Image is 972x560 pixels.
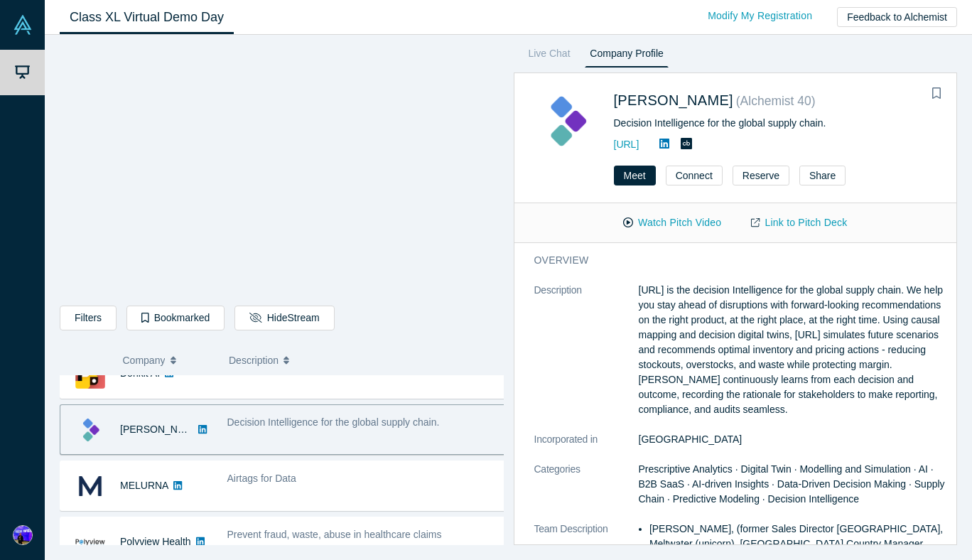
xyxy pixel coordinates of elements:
img: Kimaru AI's Logo [534,89,599,154]
span: Description [229,345,279,375]
button: Filters [60,306,117,330]
a: Link to Pitch Deck [736,210,862,235]
button: Reserve [733,166,789,185]
img: Kimaru AI's Logo [75,415,105,445]
span: Airtags for Data [227,473,296,484]
span: Company [123,345,166,375]
button: Watch Pitch Video [608,210,736,235]
p: [URL] is the decision Intelligence for the global supply chain. We help you stay ahead of disrupt... [639,283,948,417]
a: Company Profile [585,45,668,68]
a: [URL] [614,139,639,150]
a: Modify My Registration [693,4,827,28]
button: Share [799,166,846,185]
dd: [GEOGRAPHIC_DATA] [639,432,948,447]
button: Feedback to Alchemist [837,7,957,27]
a: Class XL Virtual Demo Day [60,1,234,34]
button: Company [123,345,215,375]
img: Polyview Health's Logo [75,527,105,557]
small: ( Alchemist 40 ) [736,94,816,108]
button: HideStream [234,306,334,330]
a: MELURNA [120,480,168,491]
a: Live Chat [524,45,576,68]
h3: overview [534,253,928,268]
dt: Categories [534,462,639,522]
button: Meet [614,166,656,185]
img: Dima Mikhailov's Account [13,525,33,545]
button: Bookmark [927,84,946,104]
span: Decision Intelligence for the global supply chain. [227,416,440,428]
button: Description [229,345,494,375]
span: Prescriptive Analytics · Digital Twin · Modelling and Simulation · AI · B2B SaaS · AI-driven Insi... [639,463,945,505]
a: Polyview Health [120,536,191,547]
img: MELURNA's Logo [75,471,105,501]
iframe: Alchemist Class XL Demo Day: Vault [60,46,503,295]
dt: Description [534,283,639,432]
button: Bookmarked [126,306,225,330]
span: Prevent fraud, waste, abuse in healthcare claims [227,529,442,540]
dt: Incorporated in [534,432,639,462]
a: [PERSON_NAME] [120,424,202,435]
img: Alchemist Vault Logo [13,15,33,35]
a: [PERSON_NAME] [614,92,733,108]
div: Decision Intelligence for the global supply chain. [614,116,937,131]
button: Connect [666,166,723,185]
